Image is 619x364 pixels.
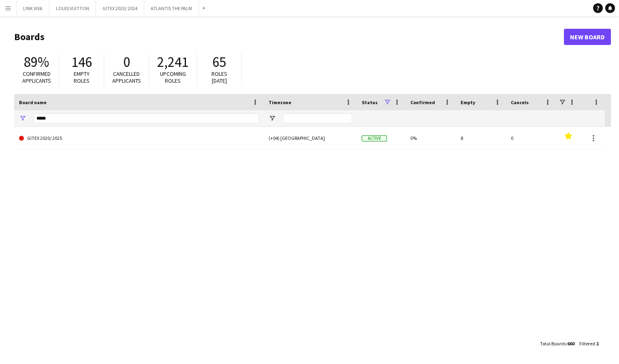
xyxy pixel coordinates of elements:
span: Roles [DATE] [211,70,227,84]
span: 146 [71,53,92,71]
div: (+04) [GEOGRAPHIC_DATA] [264,127,357,149]
span: Confirmed applicants [22,70,51,84]
span: Upcoming roles [160,70,186,84]
a: New Board [564,29,611,45]
span: Status [362,99,378,105]
span: Confirmed [410,99,435,105]
span: 65 [212,53,226,71]
button: ATLANTIS THE PALM [144,0,199,16]
span: 660 [567,340,574,347]
span: Filtered [579,340,595,347]
div: 0% [406,127,456,149]
h1: Boards [14,31,564,43]
button: LOUIS VUITTON [49,0,96,16]
a: GITEX 2020/ 2025 [19,127,259,150]
span: Cancels [511,99,529,105]
div: 8 [456,127,506,149]
button: LINK VIVA [17,0,49,16]
span: Board name [19,99,47,105]
span: Empty [461,99,475,105]
button: Open Filter Menu [269,115,276,122]
span: Cancelled applicants [112,70,141,84]
span: 2,241 [157,53,188,71]
div: 0 [506,127,556,149]
input: Timezone Filter Input [283,113,352,123]
div: : [540,336,574,351]
span: Total Boards [540,340,566,347]
span: 1 [596,340,599,347]
span: Timezone [269,99,291,105]
button: GITEX 2020/ 2024 [96,0,144,16]
span: 0 [123,53,130,71]
span: 89% [24,53,49,71]
button: Open Filter Menu [19,115,26,122]
span: Active [362,135,387,141]
span: Empty roles [74,70,90,84]
input: Board name Filter Input [34,113,259,123]
div: : [579,336,599,351]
